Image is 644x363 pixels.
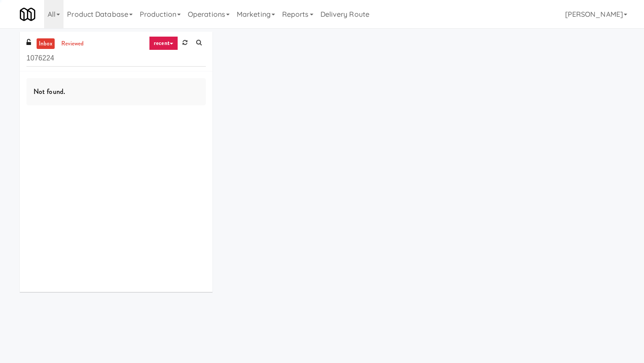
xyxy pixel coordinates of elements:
[20,7,35,22] img: Micromart
[26,50,206,67] input: Search vision orders
[34,86,65,97] span: Not found.
[37,38,55,49] a: inbox
[149,36,178,50] a: recent
[59,38,86,49] a: reviewed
